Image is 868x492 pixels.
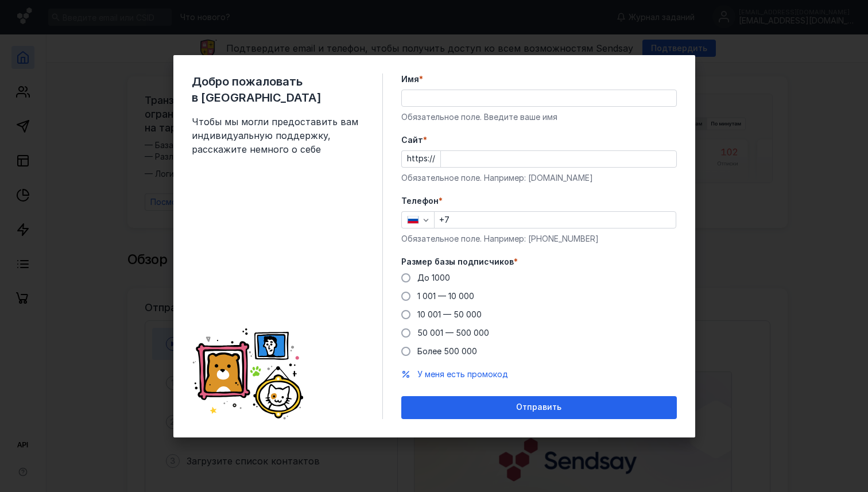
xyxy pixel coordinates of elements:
[401,233,677,245] div: Обязательное поле. Например: [PHONE_NUMBER]
[192,73,364,106] span: Добро пожаловать в [GEOGRAPHIC_DATA]
[417,328,489,338] span: 50 001 — 500 000
[401,73,419,85] span: Имя
[401,195,439,207] span: Телефон
[417,346,477,356] span: Более 500 000
[401,172,677,184] div: Обязательное поле. Например: [DOMAIN_NAME]
[417,369,508,380] button: У меня есть промокод
[192,115,364,156] span: Чтобы мы могли предоставить вам индивидуальную поддержку, расскажите немного о себе
[417,369,508,379] span: У меня есть промокод
[401,111,677,123] div: Обязательное поле. Введите ваше имя
[417,273,450,282] span: До 1000
[417,291,474,301] span: 1 001 — 10 000
[516,402,561,412] span: Отправить
[417,309,482,319] span: 10 001 — 50 000
[401,396,677,419] button: Отправить
[401,134,423,146] span: Cайт
[401,256,514,268] span: Размер базы подписчиков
